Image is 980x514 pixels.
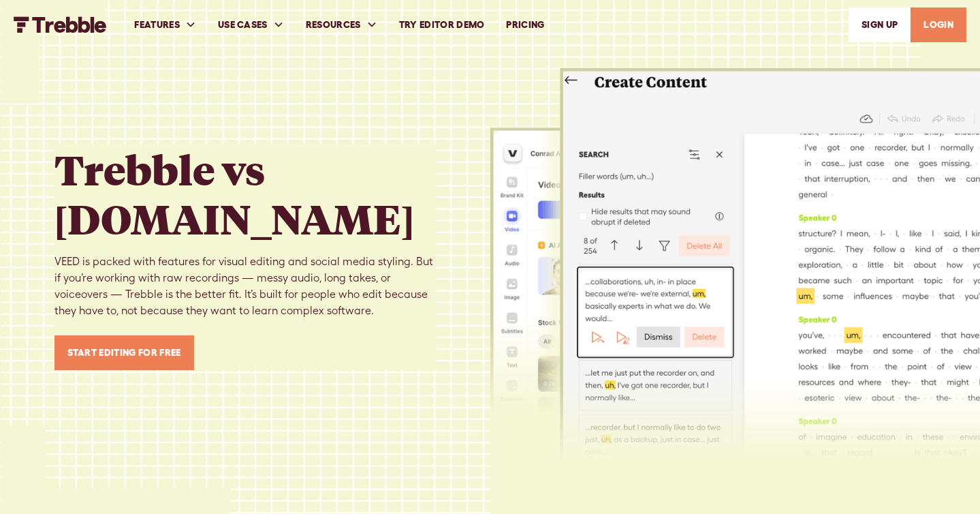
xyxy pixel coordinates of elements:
div: RESOURCES [306,18,361,32]
a: SIGn UP [849,7,911,42]
a: PRICING [495,1,555,48]
div: VEED is packed with features for visual editing and social media styling. But if you’re working w... [54,254,436,319]
a: Try Editor Demo [388,1,496,48]
img: Trebble FM Logo [14,16,107,33]
a: LOGIN [911,7,966,42]
a: home [14,16,107,33]
div: FEATURES [134,18,180,32]
div: FEATURES [123,1,207,48]
div: RESOURCES [295,1,388,48]
div: USE CASES [218,18,268,32]
div: USE CASES [207,1,295,48]
a: Start Editing for Free [54,335,194,370]
h1: Trebble vs [DOMAIN_NAME] [54,145,436,243]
